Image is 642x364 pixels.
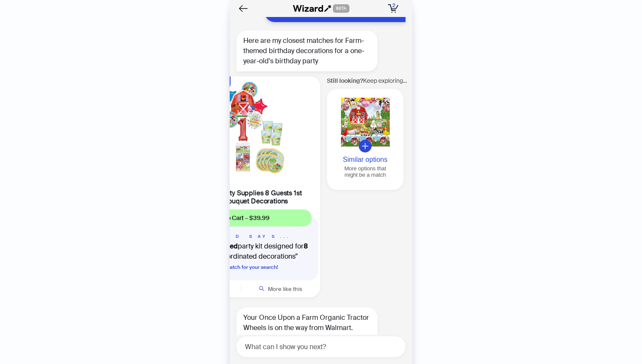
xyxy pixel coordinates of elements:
button: Add to Cart – $39.99 [170,209,312,226]
span: plus [361,142,369,150]
div: More options that might be a match [330,165,400,178]
strong: Still looking? [327,77,363,85]
span: 100 % match for your search! [203,264,278,271]
span: 2 [392,2,395,9]
button: More like this [241,280,321,297]
div: Here are my closest matches for Farm-themed birthday decorations for a one-year-old's birthday party [237,31,377,71]
h5: WIZARD SAYS... [170,233,312,240]
span: More like this [268,285,302,293]
span: BETA [333,4,349,13]
q: A party kit designed for with coordinated decorations [170,241,312,262]
img: Barnyard Farm Party Supplies 8 Guests 1st Birthday Balloon Bouquet Decorations [166,82,315,174]
div: Keep exploring... [327,76,487,85]
h4: Barnyard Farm Party Supplies 8 Guests 1st Birthday Balloon Bouquet Decorations [172,189,310,205]
div: Similar options [330,156,400,164]
span: search [259,286,265,291]
span: Add to Cart – $39.99 [212,214,270,222]
button: Back [237,2,250,15]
